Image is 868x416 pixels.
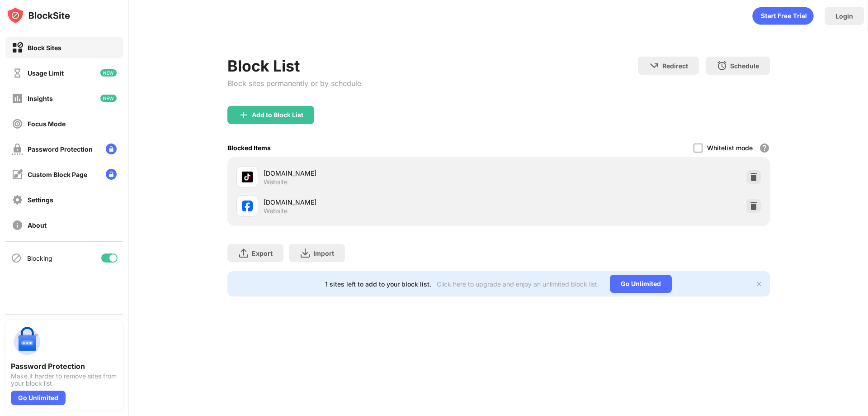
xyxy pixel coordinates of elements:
div: Blocking [27,254,52,262]
img: logo-blocksite.svg [6,6,70,24]
div: Click here to upgrade and enjoy an unlimited block list. [437,280,599,288]
div: Block Sites [28,44,61,52]
div: Redirect [662,62,688,70]
img: favicons [242,201,253,211]
div: Go Unlimited [11,391,66,405]
img: new-icon.svg [100,69,117,77]
div: Whitelist mode [707,144,753,152]
img: focus-off.svg [12,118,23,129]
div: Custom Block Page [28,171,87,178]
img: favicons [242,172,253,182]
div: Usage Limit [28,69,64,77]
div: Export [252,249,273,257]
div: 1 sites left to add to your block list. [325,280,431,288]
img: lock-menu.svg [106,143,117,154]
img: x-button.svg [755,280,763,287]
div: Schedule [730,62,759,70]
div: Password Protection [11,362,118,371]
div: Block sites permanently or by schedule [227,79,361,88]
div: Block List [227,57,361,75]
div: Go Unlimited [610,275,672,293]
img: lock-menu.svg [106,169,117,180]
img: password-protection-off.svg [12,143,23,155]
img: blocking-icon.svg [11,253,22,263]
img: insights-off.svg [12,93,23,104]
img: new-icon.svg [100,95,117,102]
div: [DOMAIN_NAME] [264,168,499,178]
div: Website [264,178,288,186]
div: [DOMAIN_NAME] [264,197,499,207]
div: Focus Mode [28,120,66,128]
div: animation [752,7,814,25]
img: about-off.svg [12,220,23,231]
div: Login [835,12,853,20]
div: Import [313,249,334,257]
div: Settings [28,196,53,204]
div: Website [264,207,288,215]
img: block-on.svg [12,42,23,53]
div: About [28,221,47,229]
div: Insights [28,95,53,102]
img: push-password-protection.svg [11,325,43,358]
div: Blocked Items [227,144,271,152]
div: Password Protection [28,145,93,153]
div: Add to Block List [252,111,303,119]
img: time-usage-off.svg [12,67,23,79]
div: Make it harder to remove sites from your block list [11,373,118,387]
img: customize-block-page-off.svg [12,169,23,180]
img: settings-off.svg [12,194,23,206]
